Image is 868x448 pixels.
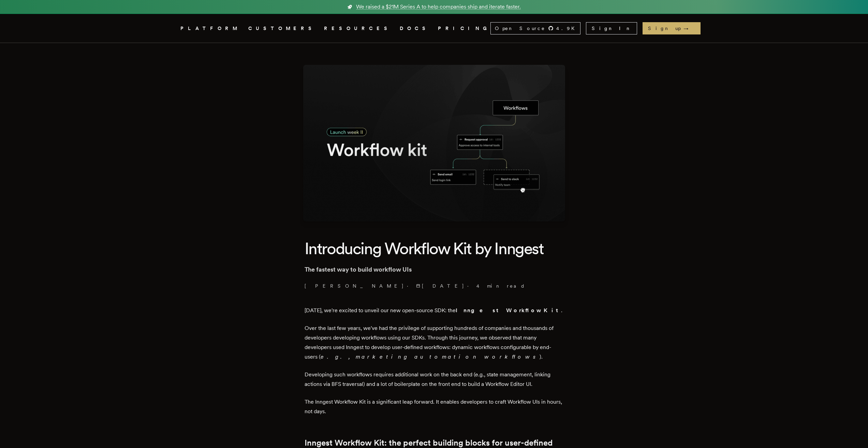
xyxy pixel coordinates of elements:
h1: Introducing Workflow Kit by Inngest [305,238,564,259]
p: [DATE], we're excited to unveil our new open-source SDK: the . [305,306,564,315]
span: → [683,25,695,32]
span: 4 min read [476,283,525,289]
em: e.g., marketing automation workflows [321,353,540,360]
p: The Inngest Workflow Kit is a significant leap forward. It enables developers to craft Workflow U... [305,397,564,416]
a: PRICING [438,24,490,33]
a: DOCS [400,24,430,33]
a: CUSTOMERS [248,24,316,33]
p: The fastest way to build workflow UIs [305,265,564,274]
button: RESOURCES [324,24,392,33]
p: · · [305,283,564,289]
p: Over the last few years, we've had the privilege of supporting hundreds of companies and thousand... [305,323,564,362]
span: 4.9 K [556,25,579,32]
span: We raised a $21M Series A to help companies ship and iterate faster. [356,3,521,11]
strong: Inngest Workflow Kit [456,307,561,314]
a: Sign In [586,22,637,34]
img: Featured image for Introducing Workflow Kit by Inngest blog post [303,65,565,221]
a: Sign up [643,22,701,34]
p: Developing such workflows requires additional work on the back end (e.g., state management, linki... [305,370,564,389]
nav: Global [161,14,707,43]
span: [DATE] [416,283,465,289]
button: PLATFORM [180,24,240,33]
span: Open Source [495,25,545,32]
a: [PERSON_NAME] [305,283,404,289]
